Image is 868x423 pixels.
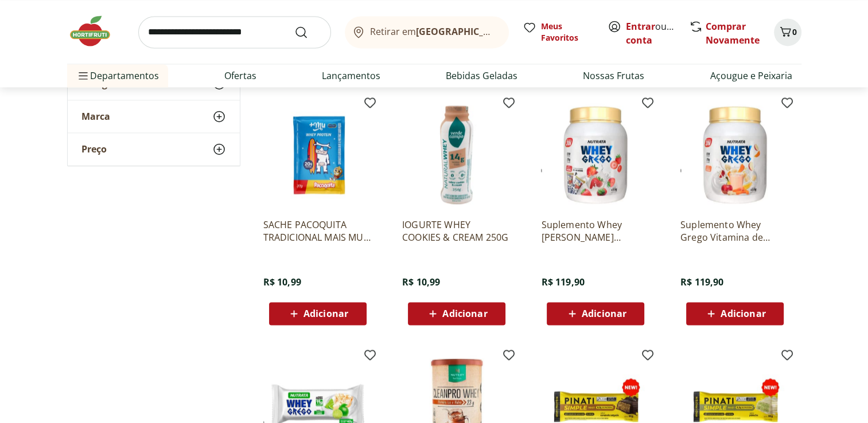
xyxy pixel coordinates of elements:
button: Preço [68,133,240,165]
button: Menu [76,62,90,89]
a: Entrar [626,20,655,33]
a: Lançamentos [322,69,380,83]
span: Adicionar [303,309,348,318]
img: Suplemento Whey Grego Vitamina de Frutas Nutrata 450g [680,100,789,209]
img: SACHE PACOQUITA TRADICIONAL MAIS MU 33G [263,100,372,209]
button: Adicionar [408,302,505,325]
a: Suplemento Whey [PERSON_NAME] Nutrata 450g [541,218,650,244]
button: Adicionar [547,302,644,325]
b: [GEOGRAPHIC_DATA]/[GEOGRAPHIC_DATA] [416,25,609,38]
span: R$ 119,90 [541,276,584,288]
button: Adicionar [269,302,367,325]
button: Carrinho [774,18,801,46]
a: Açougue e Peixaria [710,69,792,83]
span: Marca [81,111,110,122]
a: Bebidas Geladas [446,69,517,83]
span: Adicionar [582,309,626,318]
span: 0 [792,26,797,37]
a: Criar conta [626,20,689,46]
span: Adicionar [721,309,765,318]
span: Adicionar [442,309,487,318]
span: Departamentos [76,62,159,89]
button: Adicionar [686,302,784,325]
span: Retirar em [370,26,497,37]
img: Hortifruti [67,14,124,48]
a: Ofertas [224,69,256,83]
span: Preço [81,143,107,155]
span: R$ 10,99 [263,276,301,288]
span: R$ 10,99 [402,276,440,288]
button: Submit Search [294,25,322,39]
a: SACHE PACOQUITA TRADICIONAL MAIS MU 33G [263,218,372,244]
button: Retirar em[GEOGRAPHIC_DATA]/[GEOGRAPHIC_DATA] [345,16,509,48]
img: Suplemento Whey Grego Morango Nutrata 450g [541,100,650,209]
a: Meus Favoritos [523,21,594,44]
span: Meus Favoritos [541,21,594,44]
input: search [138,16,331,48]
a: Suplemento Whey Grego Vitamina de Frutas Nutrata 450g [680,218,789,244]
span: ou [626,19,677,47]
img: IOGURTE WHEY COOKIES & CREAM 250G [402,100,511,209]
span: R$ 119,90 [680,276,723,288]
a: Nossas Frutas [583,69,644,83]
a: Comprar Novamente [706,20,760,46]
a: IOGURTE WHEY COOKIES & CREAM 250G [402,218,511,244]
button: Marca [68,100,240,132]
